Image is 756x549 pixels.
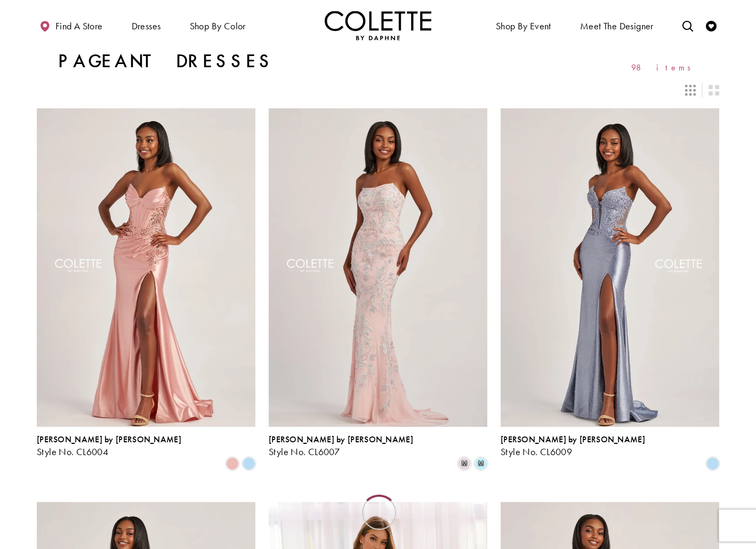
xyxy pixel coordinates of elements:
img: Colette by Daphne [325,11,431,40]
i: Pink/Multi [458,457,471,470]
a: Find a store [37,11,105,40]
span: 98 items [631,63,698,72]
div: Colette by Daphne Style No. CL6007 [269,435,413,457]
a: Visit Colette by Daphne Style No. CL6009 Page [501,108,719,426]
span: Shop by color [190,21,246,31]
i: Cloud Blue [243,457,255,470]
div: Colette by Daphne Style No. CL6004 [37,435,181,457]
span: Style No. CL6009 [501,445,572,458]
span: Meet the designer [580,21,654,31]
span: Dresses [132,21,161,31]
span: [PERSON_NAME] by [PERSON_NAME] [37,434,181,445]
span: Style No. CL6004 [37,445,108,458]
i: Rose Gold [226,457,239,470]
a: Visit Colette by Daphne Style No. CL6004 Page [37,108,255,426]
span: Shop by color [187,11,248,40]
span: Dresses [129,11,164,40]
span: Switch layout to 3 columns [685,85,696,96]
span: Find a store [55,21,103,31]
i: Cloud Blue [706,457,719,470]
span: Shop By Event [496,21,551,31]
i: Light Blue/Multi [474,457,487,470]
a: Visit Home Page [325,11,431,40]
div: Colette by Daphne Style No. CL6009 [501,435,645,457]
span: [PERSON_NAME] by [PERSON_NAME] [269,434,413,445]
span: Switch layout to 2 columns [709,85,719,96]
a: Visit Colette by Daphne Style No. CL6007 Page [269,108,487,426]
span: Style No. CL6007 [269,445,340,458]
a: Toggle search [680,11,696,40]
a: Check Wishlist [703,11,719,40]
h1: Pageant Dresses [58,51,274,72]
span: Shop By Event [493,11,554,40]
span: [PERSON_NAME] by [PERSON_NAME] [501,434,645,445]
div: Layout Controls [30,78,726,102]
a: Meet the designer [577,11,656,40]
